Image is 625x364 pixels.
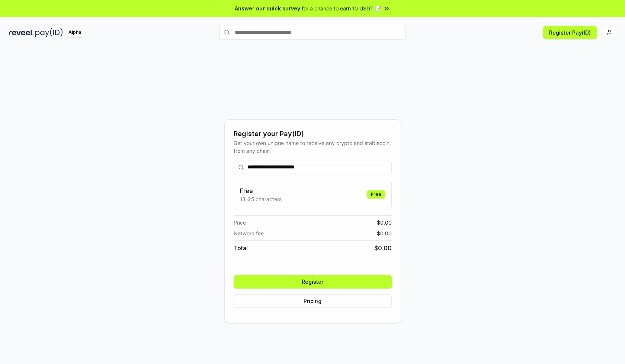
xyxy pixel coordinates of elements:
span: $ 0.00 [377,229,392,237]
img: pay_id [35,28,63,37]
span: $ 0.00 [377,219,392,226]
img: reveel_dark [9,28,34,37]
span: Network fee [234,229,264,237]
span: for a chance to earn 10 USDT 📝 [302,4,381,12]
button: Pricing [234,294,392,308]
div: Free [367,190,385,199]
span: $ 0.00 [374,244,392,252]
span: Answer our quick survey [235,4,300,12]
button: Register [234,275,392,289]
div: Register your Pay(ID) [234,129,392,139]
span: Price [234,219,246,226]
span: Total [234,244,248,252]
button: Register Pay(ID) [543,26,597,39]
p: 13-25 characters [240,195,282,203]
div: Alpha [64,28,85,37]
h3: Free [240,186,282,195]
div: Get your own unique name to receive any crypto and stablecoin, from any chain [234,139,392,155]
